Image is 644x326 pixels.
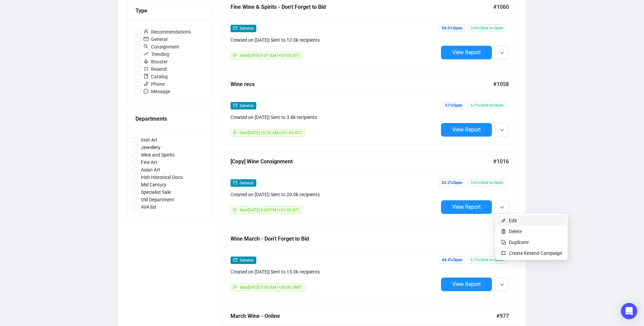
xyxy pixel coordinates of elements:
span: Create Resend Campaign [509,250,562,256]
span: Delete [509,229,522,234]
span: message [144,89,148,94]
span: mail [233,258,237,262]
span: #1060 [493,3,509,11]
img: svg+xml;base64,PHN2ZyB4bWxucz0iaHR0cDovL3d3dy53My5vcmcvMjAwMC9zdmciIHhtbG5zOnhsaW5rPSJodHRwOi8vd3... [501,218,506,223]
span: 57% Open [442,102,465,109]
span: AVA list [138,203,159,211]
div: Created on [DATE] | Sent to 15.0k recipients [231,268,438,276]
span: Wine and Spirits [138,151,177,159]
span: #977 [496,312,509,320]
button: View Report [441,200,492,214]
img: svg+xml;base64,PHN2ZyB4bWxucz0iaHR0cDovL3d3dy53My5vcmcvMjAwMC9zdmciIHhtbG5zOnhsaW5rPSJodHRwOi8vd3... [501,229,506,234]
span: mail [233,181,237,185]
div: Wine March - Don't Forget to Bid [231,235,496,243]
button: View Report [441,123,492,137]
span: down [500,205,504,209]
div: March Wine - Online [231,312,496,320]
span: Sent [DATE] 9:01 AM (+01:00 IST) [240,53,299,58]
span: Booster [141,58,170,65]
span: mail [233,26,237,30]
span: Trending [141,50,172,58]
span: Phone [141,80,167,88]
span: Irish Art [138,136,160,144]
div: Wine recs [231,80,493,88]
span: Irish Historical Docs [138,174,185,181]
span: retweet [144,66,148,71]
span: Mid Century [138,181,169,188]
span: View Report [452,126,481,133]
div: Created on [DATE] | Sent to 3.8k recipients [231,114,438,121]
span: View Report [452,49,481,56]
span: View Report [452,281,481,287]
span: rise [144,52,148,56]
div: Departments [135,115,203,123]
span: Fine Art [138,159,160,166]
span: 52.2% Open [439,179,465,186]
button: View Report [441,278,492,291]
span: mail [144,37,148,41]
span: Edit [509,218,517,223]
span: Asian Art [138,166,163,174]
a: Wine March - Don't Forget to Bid#984mailGeneralCreated on [DATE]| Sent to 15.0k recipientssendSen... [222,229,517,300]
span: 3.4% Click to Open [468,24,506,32]
span: Jewellery [138,144,163,151]
span: Message [141,88,173,95]
a: [Copy] Wine Consignment#1016mailGeneralCreated on [DATE]| Sent to 20.0k recipientssendSent[DATE] ... [222,152,517,222]
span: Old Department [138,196,177,203]
span: General [240,181,254,185]
span: Recommendations [141,28,194,36]
span: down [500,283,504,287]
span: General [141,36,170,43]
div: [Copy] Wine Consignment [231,157,493,166]
span: General [240,258,254,263]
span: Sent [DATE] 6:00 PM (+01:00 IST) [240,208,299,212]
span: send [233,130,237,135]
span: rocket [144,59,148,64]
span: Sent [DATE] 10:30 AM (+01:00 IST) [240,130,302,135]
span: send [233,285,237,289]
span: user [144,29,148,34]
span: search [144,44,148,49]
span: down [500,128,504,132]
span: send [233,208,237,212]
span: send [233,53,237,57]
span: Specialist Sale [138,188,173,196]
span: 5.7% Click to Open [468,102,506,109]
button: View Report [441,46,492,59]
span: View Report [452,204,481,210]
div: Created on [DATE] | Sent to 20.0k recipients [231,191,438,198]
div: Created on [DATE] | Sent to 12.0k recipients [231,36,438,44]
img: retweet.svg [501,250,506,256]
span: General [240,26,254,31]
span: Consignment [141,43,182,50]
div: Type [135,6,203,15]
span: #1058 [493,80,509,88]
span: Resend [141,65,169,73]
div: Open Intercom Messenger [621,303,637,319]
span: 3.6% Click to Open [468,179,506,186]
span: General [240,103,254,108]
span: Sent [DATE] 9:00 AM (+00:00 GMT) [240,285,302,290]
span: 5.7% Click to Open [468,256,506,264]
span: #1016 [493,157,509,166]
span: 44.4% Open [439,256,465,264]
span: 54.5% Open [439,24,465,32]
span: book [144,74,148,79]
span: down [500,51,504,55]
span: Duplicate [509,240,529,245]
span: mail [233,103,237,107]
div: Fine Wine & Spirits - Don't Forget to Bid [231,3,493,11]
span: Catalog [141,73,170,80]
span: phone [144,81,148,86]
img: svg+xml;base64,PHN2ZyB4bWxucz0iaHR0cDovL3d3dy53My5vcmcvMjAwMC9zdmciIHdpZHRoPSIyNCIgaGVpZ2h0PSIyNC... [501,240,506,245]
a: Wine recs#1058mailGeneralCreated on [DATE]| Sent to 3.8k recipientssendSent[DATE] 10:30 AM (+01:0... [222,75,517,145]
